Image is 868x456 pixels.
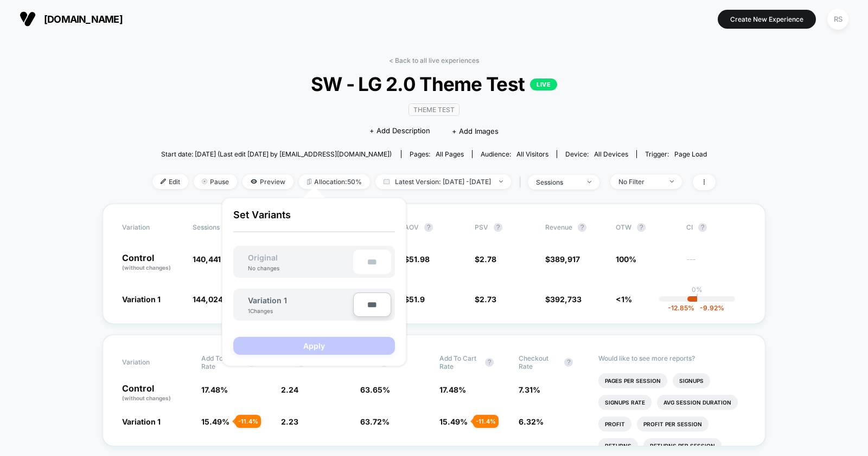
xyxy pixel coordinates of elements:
button: ? [637,223,646,232]
div: 1 Changes [248,308,280,314]
span: -12.85 % [668,304,694,312]
span: 100% [616,255,636,264]
button: ? [698,223,707,232]
button: ? [485,358,494,367]
span: (without changes) [122,395,171,401]
img: end [670,180,674,183]
span: 15.49 % [201,417,229,426]
span: Add To Cart Rate [201,354,241,370]
img: calendar [384,179,390,184]
span: (without changes) [122,264,171,271]
span: Pause [194,174,237,189]
span: 392,733 [550,295,582,304]
span: --- [686,256,746,272]
div: Audience: [481,150,548,158]
span: 140,441 [193,255,221,264]
div: Pages: [410,150,464,158]
button: Apply [233,337,395,355]
span: 17.48 % [201,385,228,394]
li: Signups Rate [598,395,652,410]
li: Returns [598,438,638,453]
span: $ [475,255,496,264]
div: No changes [237,265,290,271]
span: Add To Cart Rate [439,354,480,370]
span: 2.73 [480,295,496,304]
p: Control [122,384,190,402]
img: rebalance [307,179,311,185]
span: 63.72 % [360,417,390,426]
span: 7.31 % [519,385,540,394]
p: | [696,294,698,302]
button: ? [424,223,433,232]
span: + Add Description [369,126,430,136]
span: Edit [152,174,188,189]
span: Page Load [674,150,707,158]
p: Would like to see more reports? [598,354,746,362]
span: Variation [122,354,182,370]
span: Variation 1 [122,417,161,426]
span: SW - LG 2.0 Theme Test [181,73,687,95]
span: 2.24 [281,385,298,394]
span: Original [237,253,289,262]
span: 2.23 [281,417,298,426]
span: 17.48 % [439,385,466,394]
span: OTW [616,223,675,232]
span: PSV [475,223,488,231]
img: end [588,181,591,183]
span: Preview [242,174,293,189]
div: No Filter [618,178,662,186]
button: ? [494,223,502,232]
p: Set Variants [233,209,395,232]
img: edit [161,179,166,184]
span: Start date: [DATE] (Last edit [DATE] by [EMAIL_ADDRESS][DOMAIN_NAME]) [161,150,392,158]
button: ? [564,358,573,367]
li: Pages Per Session [598,373,667,388]
span: -9.92 % [694,304,724,312]
span: All Visitors [516,150,548,158]
span: 51.98 [409,255,430,264]
span: Variation 1 [248,296,287,305]
span: 15.49 % [439,417,468,426]
button: [DOMAIN_NAME] [16,10,126,28]
div: Trigger: [645,150,707,158]
span: Allocation: 50% [299,174,370,189]
span: $ [545,295,582,304]
span: Revenue [545,223,572,231]
a: < Back to all live experiences [389,56,479,64]
span: | [516,174,528,190]
span: all pages [436,150,464,158]
img: end [202,179,207,184]
img: end [499,180,503,183]
div: RS [827,9,848,30]
span: Variation 1 [122,295,161,304]
div: - 11.4 % [235,415,261,428]
button: Create New Experience [718,10,816,29]
span: Latest Version: [DATE] - [DATE] [375,174,511,189]
span: Checkout Rate [519,354,559,370]
p: 0% [692,285,703,294]
span: Sessions [193,223,220,231]
span: Theme Test [409,103,459,116]
span: <1% [616,295,632,304]
span: Variation [122,223,182,232]
li: Profit Per Session [637,416,709,432]
div: - 11.4 % [473,415,499,428]
span: 389,917 [550,255,580,264]
span: all devices [594,150,628,158]
span: 144,024 [193,295,223,304]
li: Returns Per Session [643,438,722,453]
button: ? [578,223,586,232]
img: Visually logo [20,11,36,27]
p: LIVE [530,79,557,90]
p: Control [122,253,182,272]
span: CI [686,223,746,232]
span: 2.78 [480,255,496,264]
li: Profit [598,416,631,432]
span: $ [545,255,580,264]
span: Device: [557,150,636,158]
span: 63.65 % [360,385,390,394]
li: Avg Session Duration [657,395,738,410]
span: 6.32 % [519,417,544,426]
button: RS [824,8,852,30]
span: [DOMAIN_NAME] [44,14,123,25]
